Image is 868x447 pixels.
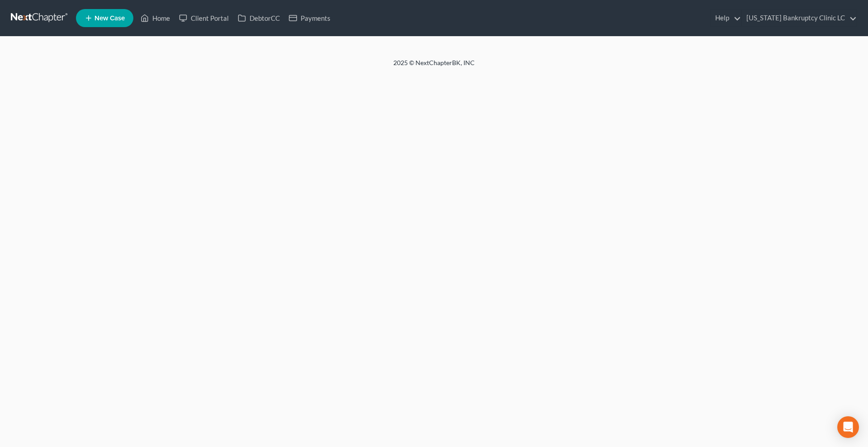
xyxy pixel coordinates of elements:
[136,10,175,26] a: Home
[284,10,335,26] a: Payments
[742,10,857,26] a: [US_STATE] Bankruptcy Clinic LC
[711,10,741,26] a: Help
[233,10,284,26] a: DebtorCC
[837,416,859,438] div: Open Intercom Messenger
[175,10,233,26] a: Client Portal
[176,58,692,75] div: 2025 © NextChapterBK, INC
[76,9,133,27] new-legal-case-button: New Case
